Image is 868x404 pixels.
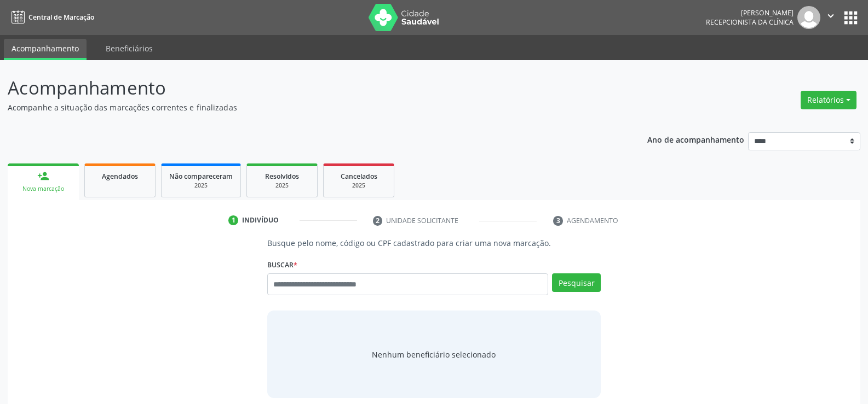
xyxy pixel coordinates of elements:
[8,102,605,113] p: Acompanhe a situação das marcações correntes e finalizadas
[841,8,860,27] button: apps
[28,13,94,22] span: Central de Marcação
[372,349,496,360] span: Nenhum beneficiário selecionado
[98,39,160,58] a: Beneficiários
[8,8,94,26] a: Central de Marcação
[647,132,744,146] p: Ano de acompanhamento
[267,237,601,249] p: Busque pelo nome, código ou CPF cadastrado para criar uma nova marcação.
[8,74,605,102] p: Acompanhamento
[341,172,377,181] span: Cancelados
[706,17,794,27] span: Recepcionista da clínica
[102,172,138,181] span: Agendados
[820,6,841,29] button: 
[228,215,238,225] div: 1
[706,8,794,17] div: [PERSON_NAME]
[331,181,386,190] div: 2025
[552,273,601,292] button: Pesquisar
[169,181,233,190] div: 2025
[37,170,49,182] div: person_add
[265,172,299,181] span: Resolvidos
[267,256,297,273] label: Buscar
[825,10,837,22] i: 
[797,6,820,29] img: img
[242,215,279,225] div: Indivíduo
[801,91,856,109] button: Relatórios
[255,181,309,190] div: 2025
[4,39,87,60] a: Acompanhamento
[15,185,71,193] div: Nova marcação
[169,172,233,181] span: Não compareceram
